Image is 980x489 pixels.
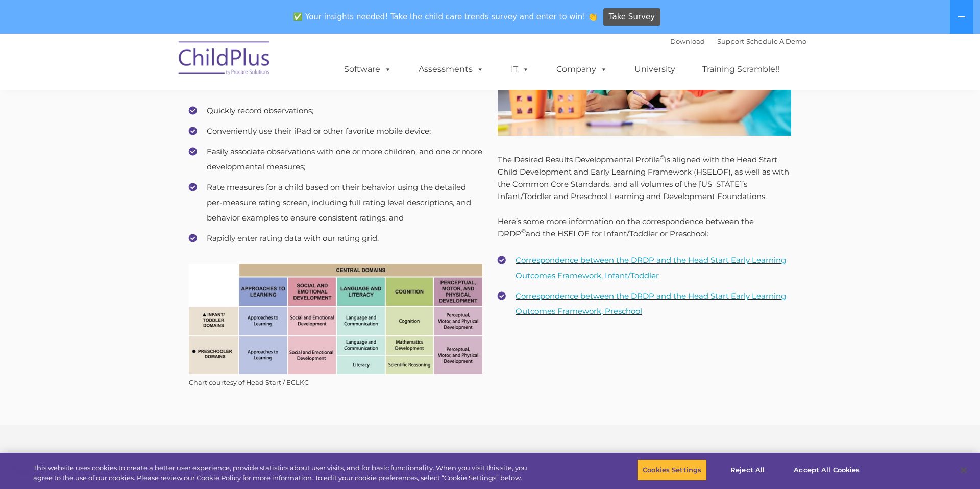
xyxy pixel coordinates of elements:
[189,124,482,139] li: Conveniently use their iPad or other favorite mobile device;
[516,255,786,280] a: Correspondence between the DRDP and the Head Start Early Learning Outcomes Framework, Infant/Toddler
[716,459,779,481] button: Reject All
[498,154,791,203] p: The Desired Results Developmental Profile is aligned with the Head Start Child Development and Ea...
[189,103,482,118] li: Quickly record observations;
[637,459,707,481] button: Cookies Settings
[408,59,494,80] a: Assessments
[788,459,865,481] button: Accept All Cookies
[624,59,685,80] a: University
[516,291,786,316] a: Correspondence between the DRDP and the Head Start Early Learning Outcomes Framework, Preschool
[670,37,705,45] a: Download
[952,459,975,481] button: Close
[521,228,526,235] sup: ©
[189,264,482,374] img: image
[609,8,655,26] span: Take Survey
[501,59,540,80] a: IT
[746,37,806,45] a: Schedule A Demo
[692,59,790,80] a: Training Scramble!!
[660,154,665,161] sup: ©
[289,7,602,27] span: ✅ Your insights needed! Take the child care trends survey and enter to win! 👏
[189,231,482,246] li: Rapidly enter rating data with our rating grid.
[498,215,791,240] p: Here’s some more information on the correspondence between the DRDP and the HSELOF for Infant/Tod...
[189,375,482,390] figcaption: Chart courtesy of Head Start / ECLKC
[174,34,276,85] img: ChildPlus by Procare Solutions
[189,180,482,226] li: Rate measures for a child based on their behavior using the detailed per-measure rating screen, i...
[717,37,744,45] a: Support
[334,59,402,80] a: Software
[546,59,618,80] a: Company
[33,463,539,483] div: This website uses cookies to create a better user experience, provide statistics about user visit...
[603,8,661,26] a: Take Survey
[670,37,806,45] font: |
[189,144,482,175] li: Easily associate observations with one or more children, and one or more developmental measures;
